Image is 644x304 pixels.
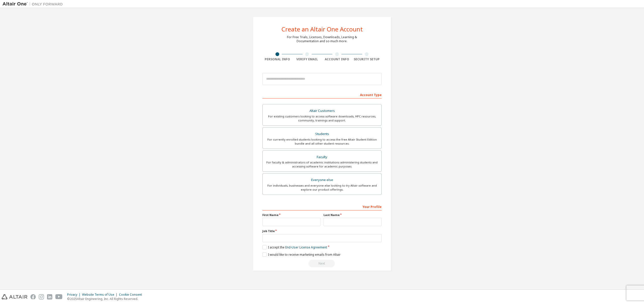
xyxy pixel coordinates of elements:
[266,107,378,114] div: Altair Customers
[67,293,82,297] div: Privacy
[352,57,382,61] div: Security Setup
[262,91,382,99] div: Account Type
[266,131,378,138] div: Students
[266,160,378,168] div: For faculty & administrators of academic institutions administering students and accessing softwa...
[47,294,52,299] img: linkedin.svg
[262,252,341,257] label: I would like to receive marketing emails from Altair
[324,213,382,217] label: Last Name
[287,35,357,43] div: For Free Trials, Licenses, Downloads, Learning & Documentation and so much more.
[262,213,320,217] label: First Name
[285,245,327,249] a: End-User License Agreement
[119,293,145,297] div: Cookie Consent
[266,154,378,161] div: Faculty
[266,184,378,192] div: For individuals, businesses and everyone else looking to try Altair software and explore our prod...
[55,294,63,299] img: youtube.svg
[82,293,119,297] div: Website Terms of Use
[262,229,382,233] label: Job Title
[281,26,363,32] div: Create an Altair One Account
[67,297,145,301] p: © 2025 Altair Engineering, Inc. All Rights Reserved.
[262,57,292,61] div: Personal Info
[30,294,36,299] img: facebook.svg
[262,245,327,249] label: I accept the
[322,57,352,61] div: Account Info
[39,294,44,299] img: instagram.svg
[262,202,382,210] div: Your Profile
[266,114,378,122] div: For existing customers looking to access software downloads, HPC resources, community, trainings ...
[262,260,382,267] div: Read and acccept EULA to continue
[2,294,27,299] img: altair_logo.svg
[266,138,378,146] div: For currently enrolled students looking to access the free Altair Student Edition bundle and all ...
[266,177,378,184] div: Everyone else
[3,2,65,7] img: Altair One
[292,57,322,61] div: Verify Email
